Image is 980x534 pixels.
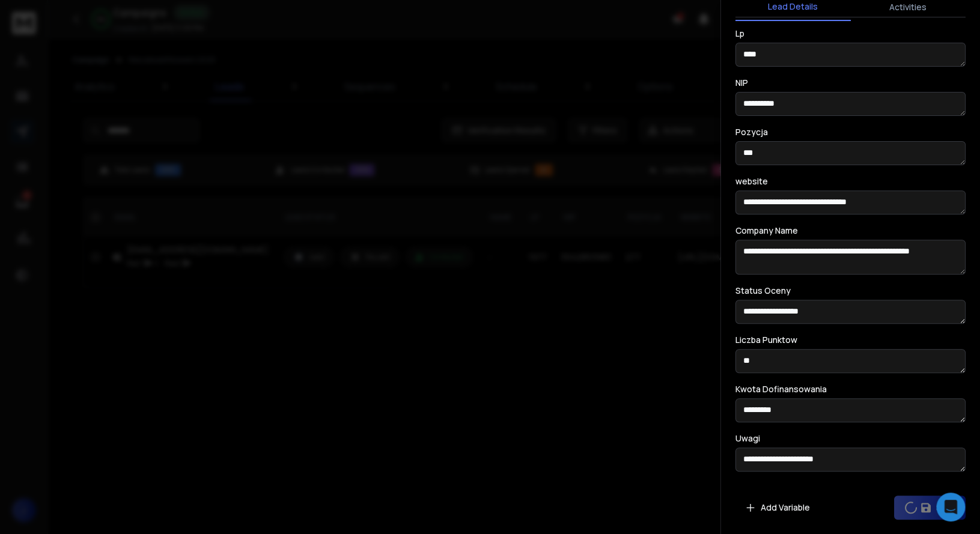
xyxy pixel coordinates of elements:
button: Add Variable [735,496,820,520]
label: Status Oceny [735,287,791,295]
label: Uwagi [735,434,760,443]
label: Pozycja [735,128,768,136]
label: website [735,177,768,186]
label: Kwota Dofinansowania [735,385,827,393]
label: NIP [735,79,748,87]
label: Company Name [735,226,798,235]
div: Open Intercom Messenger [936,493,965,521]
label: Liczba Punktow [735,336,797,344]
label: Lp [735,29,744,38]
